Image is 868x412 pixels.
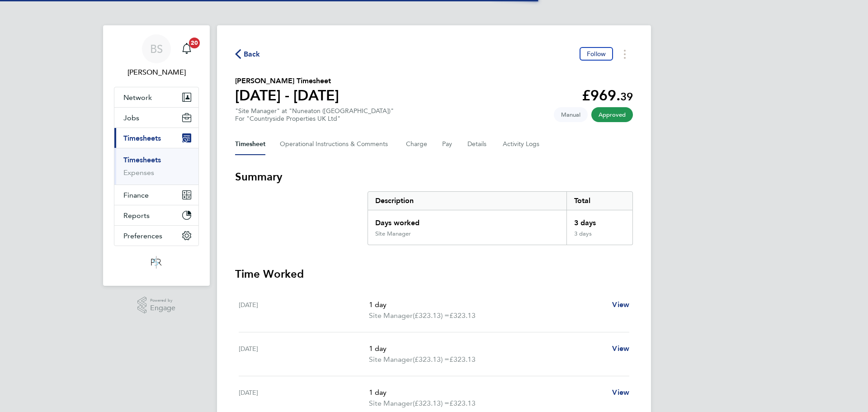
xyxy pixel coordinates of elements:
div: 3 days [566,210,632,230]
a: Timesheets [123,156,161,164]
span: Engage [150,304,175,312]
a: BS[PERSON_NAME] [114,34,199,78]
span: Site Manager [369,398,413,409]
span: View [612,344,629,353]
span: Finance [123,191,149,199]
span: Site Manager [369,354,413,365]
p: 1 day [369,387,605,398]
div: For "Countryside Properties UK Ltd" [235,115,394,123]
span: (£323.13) = [413,399,449,407]
button: Follow [580,47,613,61]
div: 3 days [566,230,632,245]
a: View [612,299,629,310]
div: Total [566,192,632,210]
span: £323.13 [449,399,476,407]
span: Jobs [123,114,139,122]
p: 1 day [369,343,605,354]
a: Powered byEngage [137,297,176,314]
p: 1 day [369,299,605,310]
div: [DATE] [239,343,369,365]
a: Expenses [123,168,154,177]
h3: Summary [235,170,633,184]
span: Beth Seddon [114,67,199,78]
span: Follow [587,50,606,58]
div: Site Manager [375,230,411,237]
span: This timesheet was manually created. [554,107,588,122]
app-decimal: £969. [582,87,633,104]
button: Timesheet [235,133,265,155]
button: Network [114,87,198,107]
button: Activity Logs [503,133,541,155]
div: Description [368,192,566,210]
button: Jobs [114,108,198,128]
span: 20 [189,38,200,48]
span: Timesheets [123,134,161,142]
a: 20 [178,34,196,63]
span: This timesheet has been approved. [591,107,633,122]
span: 39 [620,90,633,103]
span: Preferences [123,232,162,240]
button: Operational Instructions & Comments [280,133,392,155]
h3: Time Worked [235,267,633,281]
button: Timesheets [114,128,198,148]
span: BS [150,43,163,55]
h1: [DATE] - [DATE] [235,86,339,104]
span: Reports [123,211,150,220]
button: Details [467,133,488,155]
div: Summary [368,191,633,245]
span: Network [123,93,152,102]
span: Powered by [150,297,175,304]
span: (£323.13) = [413,355,449,364]
button: Preferences [114,226,198,246]
span: £323.13 [449,355,476,364]
button: Back [235,48,260,60]
a: View [612,343,629,354]
a: Go to home page [114,255,199,270]
span: (£323.13) = [413,311,449,320]
div: [DATE] [239,299,369,321]
button: Charge [406,133,428,155]
button: Finance [114,185,198,205]
nav: Main navigation [103,25,210,286]
div: [DATE] [239,387,369,409]
span: £323.13 [449,311,476,320]
span: View [612,300,629,309]
span: Site Manager [369,310,413,321]
div: Timesheets [114,148,198,185]
button: Reports [114,205,198,225]
button: Pay [442,133,453,155]
div: "Site Manager" at "Nuneaton ([GEOGRAPHIC_DATA])" [235,107,394,123]
a: View [612,387,629,398]
h2: [PERSON_NAME] Timesheet [235,76,339,86]
img: psrsolutions-logo-retina.png [148,255,165,270]
button: Timesheets Menu [617,47,633,61]
div: Days worked [368,210,566,230]
span: View [612,388,629,397]
span: Back [244,49,260,60]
